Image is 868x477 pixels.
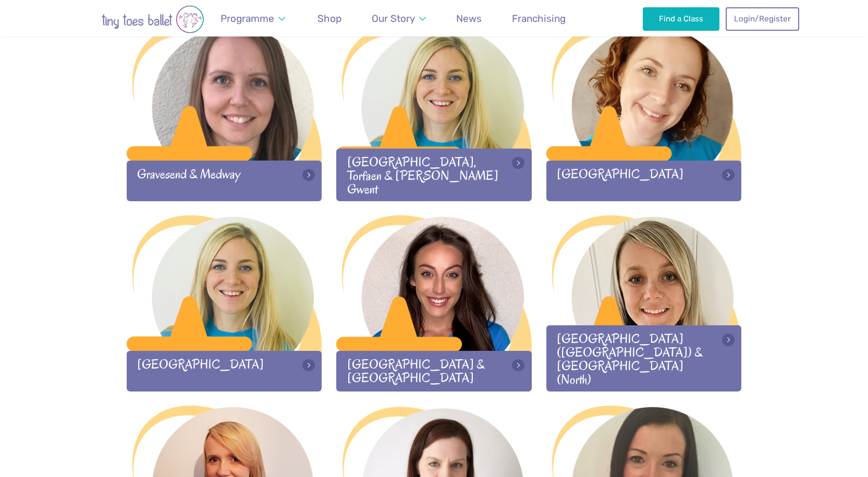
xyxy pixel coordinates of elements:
[336,351,532,391] div: [GEOGRAPHIC_DATA] & [GEOGRAPHIC_DATA]
[127,25,322,201] a: Gravesend & Medway
[643,7,719,30] a: Find a Class
[69,5,236,33] img: tiny toes ballet
[221,13,274,25] span: Programme
[546,161,742,201] div: [GEOGRAPHIC_DATA]
[372,13,415,25] span: Our Story
[127,161,322,201] div: Gravesend & Medway
[366,6,431,31] a: Our Story
[546,25,742,201] a: [GEOGRAPHIC_DATA]
[456,13,482,25] span: News
[336,25,532,201] a: [GEOGRAPHIC_DATA], Torfaen & [PERSON_NAME] Gwent
[127,215,322,391] a: [GEOGRAPHIC_DATA]
[313,6,347,31] a: Shop
[451,6,487,31] a: News
[127,351,322,391] div: [GEOGRAPHIC_DATA]
[336,149,532,201] div: [GEOGRAPHIC_DATA], Torfaen & [PERSON_NAME] Gwent
[546,215,742,391] a: [GEOGRAPHIC_DATA] ([GEOGRAPHIC_DATA]) & [GEOGRAPHIC_DATA] (North)
[317,13,341,25] span: Shop
[512,13,566,25] span: Franchising
[546,325,742,391] div: [GEOGRAPHIC_DATA] ([GEOGRAPHIC_DATA]) & [GEOGRAPHIC_DATA] (North)
[726,7,799,30] a: Login/Register
[336,215,532,391] a: [GEOGRAPHIC_DATA] & [GEOGRAPHIC_DATA]
[216,6,290,31] a: Programme
[507,6,571,31] a: Franchising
